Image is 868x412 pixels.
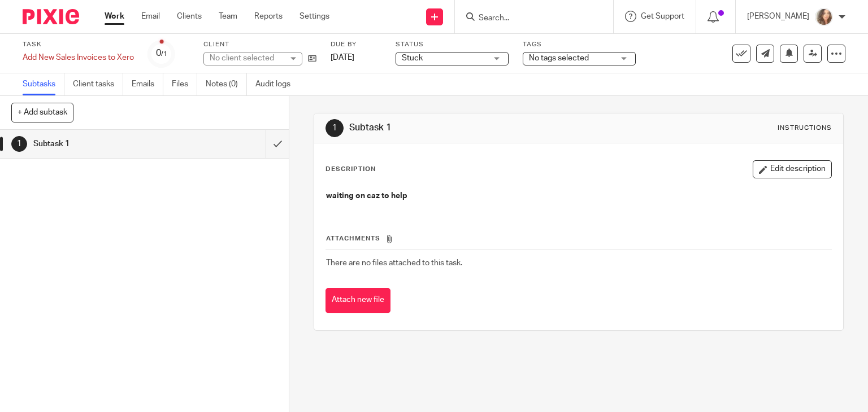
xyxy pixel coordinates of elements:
[23,52,134,63] div: Add New Sales Invoices to Xero
[132,73,163,95] a: Emails
[23,40,134,49] label: Task
[529,54,589,62] span: No tags selected
[105,11,124,22] a: Work
[325,288,390,313] button: Attach new file
[747,11,809,22] p: [PERSON_NAME]
[255,73,299,95] a: Audit logs
[11,136,27,152] div: 1
[349,122,602,134] h1: Subtask 1
[11,103,73,122] button: + Add subtask
[161,51,167,57] small: /1
[523,40,636,49] label: Tags
[23,73,64,95] a: Subtasks
[478,14,579,24] input: Search
[325,119,344,137] div: 1
[156,47,167,60] div: 0
[753,160,832,178] button: Edit description
[203,40,316,49] label: Client
[396,40,509,49] label: Status
[23,9,79,24] img: Pixie
[177,11,202,22] a: Clients
[326,259,462,267] span: There are no files attached to this task.
[300,11,329,22] a: Settings
[402,54,423,62] span: Stuck
[254,11,283,22] a: Reports
[325,165,376,174] p: Description
[33,135,181,152] h1: Subtask 1
[73,73,123,95] a: Client tasks
[141,11,160,22] a: Email
[219,11,237,22] a: Team
[778,124,832,133] div: Instructions
[331,40,381,49] label: Due by
[331,54,354,62] span: [DATE]
[172,73,197,95] a: Files
[815,8,833,26] img: charl-profile%20pic.jpg
[206,73,247,95] a: Notes (0)
[210,52,283,64] div: No client selected
[641,12,684,20] span: Get Support
[326,192,407,200] strong: waiting on caz to help
[326,235,380,242] span: Attachments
